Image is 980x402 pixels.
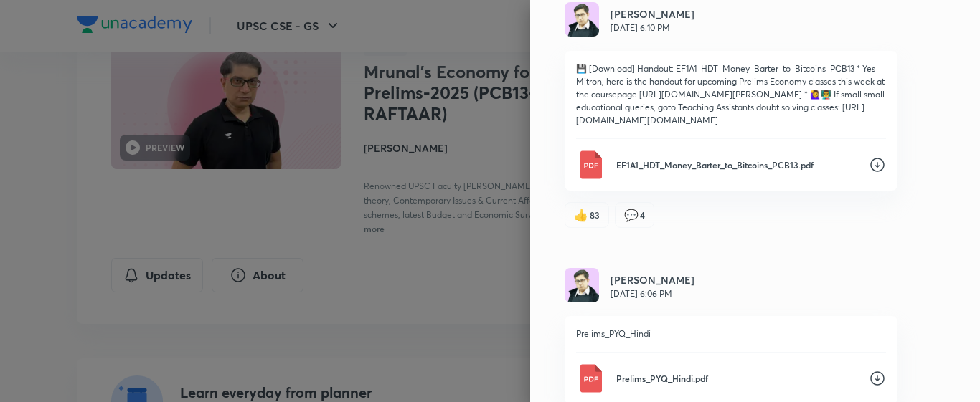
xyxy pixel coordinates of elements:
p: [DATE] 6:10 PM [611,21,694,34]
p: [DATE] 6:06 PM [611,287,694,300]
p: 💾 [Download] Handout: EF1A1_HDT_Money_Barter_to_Bitcoins_PCB13 * Yes Mitron, here is the handout ... [576,62,886,127]
img: Avatar [565,268,599,302]
p: Prelims_PYQ_Hindi [576,327,886,340]
h6: [PERSON_NAME] [611,272,694,287]
span: like [574,209,588,221]
img: Pdf [576,364,605,393]
img: Pdf [576,150,605,179]
span: comment [624,209,639,221]
img: Avatar [565,2,599,37]
span: 83 [590,209,600,221]
p: EF1A1_HDT_Money_Barter_to_Bitcoins_PCB13.pdf [616,158,857,171]
span: 4 [640,209,645,221]
h6: [PERSON_NAME] [611,6,694,21]
p: Prelims_PYQ_Hindi.pdf [616,372,857,385]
